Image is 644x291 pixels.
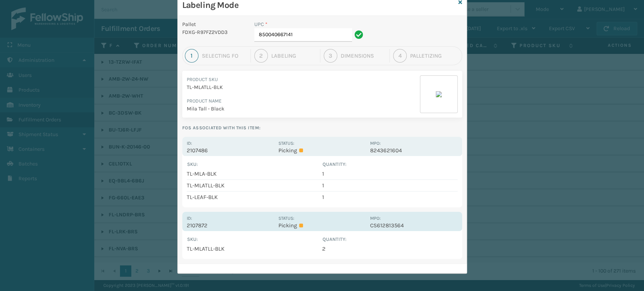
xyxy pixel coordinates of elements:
[187,105,420,113] p: Mila Tall - Black
[187,191,322,203] td: TL-LEAF-BLK
[187,98,221,104] label: Product Name
[187,216,192,221] label: Id:
[322,168,458,180] td: 1
[187,161,322,168] th: SKU :
[322,243,458,254] td: 2
[278,147,366,154] p: Picking
[187,83,420,91] p: TL-MLATLL-BLK
[182,28,246,36] p: FDXG-R97FZ2VDD3
[187,222,274,229] p: 2107872
[278,222,366,229] p: Picking
[187,77,218,82] label: Product Sku
[254,20,267,28] label: UPC
[182,123,462,132] label: FOs associated with this item:
[341,52,386,59] div: Dimensions
[370,222,457,229] p: CS612813564
[278,141,294,146] label: Status:
[370,147,457,154] p: 8243621604
[187,243,322,254] td: TL-MLATLL-BLK
[187,141,192,146] label: Id:
[410,52,459,59] div: Palletizing
[322,161,458,168] th: Quantity :
[202,52,247,59] div: Selecting FO
[187,236,322,243] th: SKU :
[271,52,317,59] div: Labeling
[370,216,381,221] label: MPO:
[187,147,274,154] p: 2107486
[322,180,458,191] td: 1
[182,20,246,28] p: Pallet
[187,168,322,180] td: TL-MLA-BLK
[185,49,198,63] div: 1
[254,49,268,63] div: 2
[322,191,458,203] td: 1
[278,216,294,221] label: Status:
[324,49,337,63] div: 3
[393,49,407,63] div: 4
[322,236,458,243] th: Quantity :
[370,141,381,146] label: MPO:
[187,180,322,191] td: TL-MLATLL-BLK
[436,91,442,97] img: 51104088640_40f294f443_o-scaled-700x700.jpg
